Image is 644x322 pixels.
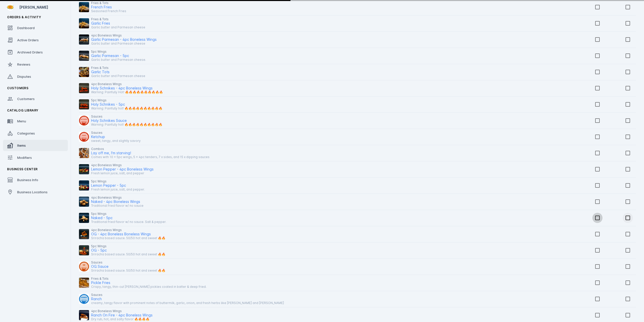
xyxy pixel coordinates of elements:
span: Items [17,143,26,147]
a: Archived Orders [3,47,68,58]
div: Garlic Tots [91,69,110,75]
div: 5pc Wings [91,211,166,217]
span: Active Orders [17,38,39,42]
div: OG - 5pc [91,247,107,253]
div: Sauces [91,292,284,298]
div: Ranch [91,296,102,302]
span: Modifiers [17,156,32,160]
div: Garlic Parmesan - 4pc Boneless Wings [91,36,157,43]
div: Garlic Fries [91,20,110,26]
img: fc1afb3c-231f-44a8-89dc-69b6e9f5fbac.jpg [79,51,89,61]
div: Fries & Tots [91,65,145,71]
div: Sauces [91,259,165,266]
img: 59ae6361-23dc-4ccc-a370-7bd6dac784d5.jpg [79,132,89,142]
img: 767cdea3-0283-41af-8bc7-b1af32bad827.jpg [79,245,89,255]
span: Disputes [17,74,31,79]
div: 4pc Boneless Wings [91,227,165,233]
div: Holy Schnikes Sauce [91,118,127,124]
img: b5cdff69-275b-4a5c-8a2c-bdec07241fbf.jpg [79,116,89,126]
div: Seasoned French Fries [91,8,126,14]
img: 79b09158-b710-4f2e-9434-7f045c228094.jpg [79,148,89,158]
a: Disputes [3,71,68,82]
img: ca7d5b1d-c761-481e-8e8e-545de3969ca8.jpg [79,294,89,304]
div: Warning: Painfully hot! 🔥🔥🔥🔥🔥🔥🔥🔥🔥🔥 [91,122,162,128]
div: Sauces [91,113,162,120]
div: Ranch On Fire - 4pc Boneless Wings [91,312,153,318]
div: Fresh lemon juice, salt, and pepper. [91,186,145,193]
span: Business Locations [17,190,48,194]
div: Lemon Pepper - 5pc [91,182,126,188]
a: Business Locations [3,186,68,198]
a: Customers [3,93,68,104]
div: 5pc Wings [91,243,165,249]
div: Holy Schnikes - 5pc [91,101,125,107]
div: Sauces [91,130,141,136]
img: 0d05af0d-681b-4f0e-942e-2ff09e2db941.jpg [79,2,89,12]
div: Traditional fried flavor w/ no sauce [91,203,143,209]
img: 1363f281-f3e0-4455-9dbf-14fb8b4fed4b.jpg [79,34,89,45]
div: Crispy, tangy, thin-cut [PERSON_NAME] pickles coated in batter & deep fried. [91,284,206,290]
div: Warning: Painfully hot! 🔥🔥🔥🔥🔥🔥🔥🔥🔥🔥 [91,105,162,111]
a: Categories [3,128,68,139]
img: b8d5413b-ed92-4329-9f22-ba1fad9a5ab5.jpg [79,229,89,239]
img: fc37a884-ab84-4d39-88c0-604c0e771890.jpg [79,164,89,174]
img: 37bdcb78-3f39-4b32-9ec2-fdd957dab5b3.jpg [79,310,89,320]
img: 815f5465-49b3-4fbb-8790-a3d992fe5293.jpg [79,18,89,28]
img: aef9ade9-e67f-4aa6-8a40-ed587255090c.jpg [79,83,89,93]
div: Pickle Fries [91,280,110,286]
div: [PERSON_NAME] [19,5,66,10]
div: sweet, tangy, and slightly savory [91,138,141,144]
div: Sriracha based sauce. 50/50 hot and sweet 🔥🔥 [91,235,165,241]
div: Comes with 10 x 5pc wings, 5 x 4pc tenders, 7 x sides, and 15 x dipping sauces [91,154,210,160]
span: Dashboard [17,26,35,30]
div: Sriracha based sauce. 50/50 hot and sweet 🔥🔥 [91,251,165,257]
div: Garlic butter and Parmesan cheese [91,41,157,47]
span: Archived Orders [17,50,43,54]
img: 580c71c6-b7a8-48f5-8818-c4e3162461b9.jpg [79,213,89,223]
a: Active Orders [3,34,68,46]
div: Lay off me, I'm starving! [91,150,131,156]
div: Combos [91,146,210,152]
span: Catalog Library [7,108,38,112]
div: Garlic butter and Parmesan cheese. [91,57,146,63]
div: OG - 4pc Boneless Boneless Wings [91,231,151,237]
div: Garlic butter and Parmesan cheese [91,73,145,79]
div: Holy Schnikes - 4pc Boneless Wings [91,85,153,91]
span: Customers [7,86,28,90]
div: 4pc Boneless Wings [91,195,143,201]
img: 6c6196a1-8e67-46f2-8743-9db62a20a16d.jpg [79,99,89,109]
div: Lemon Pepper - 4pc Boneless Wings [91,166,154,172]
div: Ketchup [91,134,105,140]
div: 5pc Wings [91,49,146,55]
div: 4pc Boneless Wings [91,32,157,39]
div: 4pc Boneless Wings [91,81,163,87]
img: 9468ddbd-6895-432b-af7a-5839a3f6dba0.jpg [79,261,89,272]
a: Modifiers [3,152,68,163]
span: Business Info [17,178,38,182]
span: Business Center [7,167,38,171]
a: Reviews [3,59,68,70]
div: 4pc Boneless Wings [91,308,153,314]
img: f1d28558-80a0-4d7a-a6e6-d5d15bb813cb.jpg [79,180,89,191]
a: Items [3,140,68,151]
div: Fries & Tots [91,276,206,282]
div: Sriracha based sauce. 50/50 hot and sweet 🔥🔥 [91,268,165,274]
span: Customers [17,97,35,101]
a: Business Info [3,174,68,185]
div: creamy, tangy flavor with prominent notes of buttermilk, garlic, onion, and fresh herbs like [PER... [91,300,284,306]
span: Reviews [17,62,30,66]
div: French Fries [91,4,112,10]
div: Fresh lemon juice, salt, and pepper [91,170,154,176]
div: 4pc Boneless Wings [91,162,154,168]
a: Menu [3,116,68,127]
span: Orders & Activity [7,15,41,19]
div: 5pc Wings [91,178,145,184]
div: OG Sauce [91,263,109,270]
span: Categories [17,131,35,135]
div: Warning: Painfully Hot! 🔥🔥🔥🔥🔥🔥🔥🔥🔥🔥 [91,89,163,95]
img: 0dfc29e0-6d19-44f2-b12a-4aad655dc2de.jpg [79,197,89,207]
img: 5e276a7f-7c97-4e1e-b6c7-793a5b0a6586.jpg [79,67,89,77]
span: Menu [17,119,26,123]
div: Traditional fried flavor w/ no sauce. Salt & pepper. [91,219,166,225]
div: Fries & Tots [91,16,145,22]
